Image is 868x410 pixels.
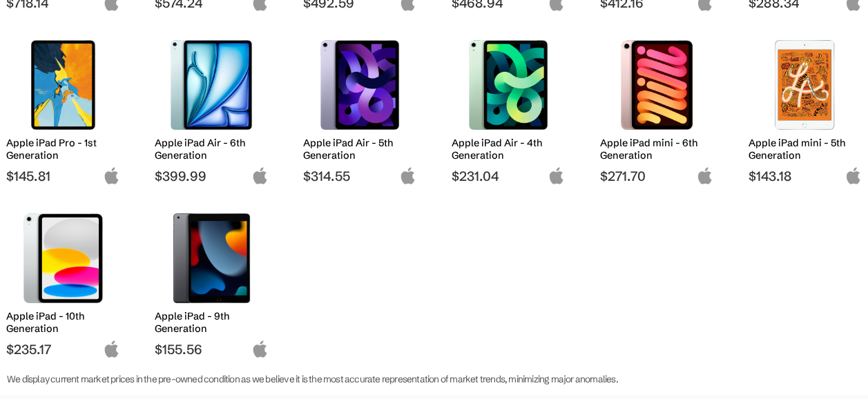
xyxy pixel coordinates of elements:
p: We display current market prices in the pre-owned condition as we believe it is the most accurate... [7,371,861,388]
a: Apple iPad Air 6th Generation Apple iPad Air - 6th Generation $399.99 apple-logo [148,33,275,184]
h2: Apple iPad Air - 6th Generation [155,137,269,162]
span: $155.56 [155,341,269,358]
h2: Apple iPad mini - 6th Generation [599,137,713,162]
img: Apple iPad Air 6th Generation [165,40,258,130]
a: Apple iPad Air 4th Generation Apple iPad Air - 4th Generation $231.04 apple-logo [445,33,571,184]
span: $231.04 [452,168,566,184]
img: apple-logo [103,167,120,184]
h2: Apple iPad Air - 4th Generation [452,137,566,162]
span: $314.55 [303,168,417,184]
img: apple-logo [251,167,269,184]
img: Apple iPad (10th Generation) [17,213,110,303]
img: Apple iPad mini 5th Generation [758,40,851,130]
span: $143.18 [748,168,862,184]
span: $145.81 [6,168,120,184]
img: apple-logo [845,167,862,184]
img: Apple iPad Air 4th Generation [462,40,555,130]
img: Apple iPad mini 6th Generation [610,40,703,130]
img: apple-logo [548,167,565,184]
a: Apple iPad mini 6th Generation Apple iPad mini - 6th Generation $271.70 apple-logo [593,33,720,184]
span: $235.17 [6,341,120,358]
img: apple-logo [696,167,713,184]
a: Apple iPad (9th Generation) Apple iPad - 9th Generation $155.56 apple-logo [148,206,275,358]
a: Apple iPad mini 5th Generation Apple iPad mini - 5th Generation $143.18 apple-logo [742,33,868,184]
h2: Apple iPad mini - 5th Generation [748,137,862,162]
h2: Apple iPad - 10th Generation [6,310,120,335]
span: $399.99 [155,168,269,184]
h2: Apple iPad Pro - 1st Generation [6,137,120,162]
img: Apple iPad Pro 1st Generation [17,40,110,130]
img: apple-logo [399,167,416,184]
img: Apple iPad Air 5th Generation [314,40,407,130]
img: Apple iPad (9th Generation) [165,213,258,303]
a: Apple iPad Air 5th Generation Apple iPad Air - 5th Generation $314.55 apple-logo [297,33,423,184]
img: apple-logo [251,340,269,358]
span: $271.70 [599,168,713,184]
h2: Apple iPad - 9th Generation [155,310,269,335]
h2: Apple iPad Air - 5th Generation [303,137,417,162]
img: apple-logo [103,340,120,358]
